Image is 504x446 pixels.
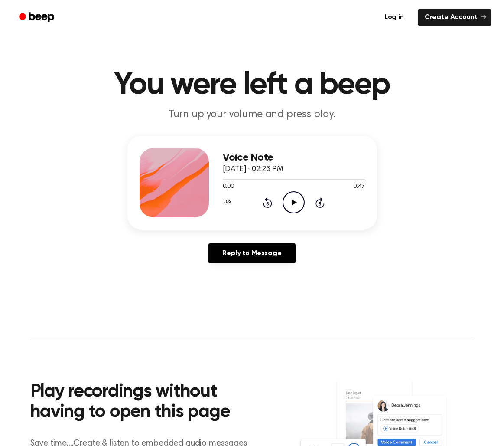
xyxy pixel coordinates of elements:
span: 0:47 [353,182,364,191]
a: Beep [13,9,62,26]
a: Reply to Message [208,243,295,263]
span: 0:00 [223,182,234,191]
h2: Play recordings without having to open this page [30,382,264,423]
h3: Voice Note [223,152,365,164]
h1: You were left a beep [30,69,474,101]
a: Create Account [418,9,491,26]
button: 1.0x [223,194,231,209]
p: Turn up your volume and press play. [86,108,419,122]
a: Log in [376,7,413,27]
span: [DATE] · 02:23 PM [223,165,283,173]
